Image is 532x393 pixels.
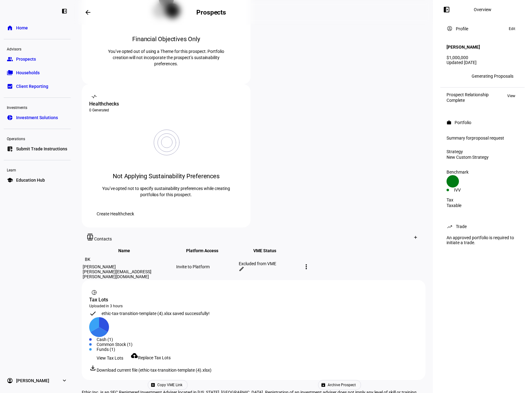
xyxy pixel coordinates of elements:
div: Healthchecks [89,100,243,108]
span: View Tax Lots [97,352,123,364]
span: Households [16,70,40,76]
a: groupProspects [4,53,71,65]
eth-mat-symbol: bid_landscape [7,83,13,89]
mat-icon: contacts [87,234,94,240]
a: bid_landscapeClient Reporting [4,80,71,93]
a: homeHome [4,22,71,34]
button: Edit [506,25,518,32]
span: proposal request [472,136,504,140]
div: Trade [456,224,467,229]
span: Platform Access [186,248,228,253]
mat-icon: more_vert [303,263,310,270]
div: Portfolio [455,120,471,125]
div: Prospect Relationship [447,92,489,97]
div: New Custom Strategy [447,155,518,160]
mat-icon: vital_signs [91,93,97,100]
span: Contacts [94,236,112,241]
span: Submit Trade Instructions [16,146,67,152]
span: VME Status [253,248,286,253]
eth-panel-overview-card-header: Portfolio [447,119,518,126]
mat-icon: pie_chart [91,289,97,296]
div: $1,000,000 [447,55,518,60]
div: 0 Generated [89,108,243,113]
a: folder_copyHouseholds [4,67,71,79]
div: Not Applying Sustainability Preferences [101,172,231,180]
span: [PERSON_NAME] [16,378,49,384]
div: Tax Lots [89,296,418,304]
eth-mat-symbol: pie_chart [7,114,13,121]
mat-icon: account_circle [447,25,453,32]
span: Copy VME Link [157,380,182,390]
mat-icon: work [447,120,451,125]
eth-mat-symbol: folder_copy [7,70,13,76]
span: Education Hub [16,177,45,183]
span: Replace Tax Lots [138,355,171,360]
button: View [504,92,518,100]
mat-icon: file_download [89,364,97,372]
eth-mat-symbol: school [7,177,13,183]
span: View [507,92,515,100]
div: An approved portfolio is required to initiate a trade. [443,233,522,248]
span: Edit [509,25,515,32]
div: Updated [DATE] [447,60,518,65]
eth-card-help-content: Not Applying Sustainability Preferences [91,114,241,208]
eth-mat-symbol: list_alt_add [7,146,13,152]
div: Excluded from VME [239,261,300,266]
mat-icon: ballot [150,382,155,387]
button: Create Healthcheck [89,208,142,220]
h4: [PERSON_NAME] [447,45,480,50]
div: Summary for [447,136,518,140]
eth-mat-symbol: expand_more [61,378,68,384]
div: Profile [456,26,468,31]
span: Archive Prospect [328,380,356,390]
mat-icon: cloud_upload [131,352,138,359]
span: BK [449,74,454,78]
div: Financial Objectives Only [101,35,231,43]
div: Uploaded in 3 hours [89,304,418,309]
div: Investments [4,103,71,111]
div: [PERSON_NAME][EMAIL_ADDRESS][PERSON_NAME][DOMAIN_NAME] [83,269,175,279]
div: Cash (1) [97,337,418,342]
button: Archive Prospect [318,380,361,390]
div: Benchmark [447,170,518,175]
div: ethic-tax-transition-template (4).xlsx saved successfully! [102,311,210,316]
div: Generating Proposals [472,74,513,79]
a: pie_chartInvestment Solutions [4,111,71,124]
div: Complete [447,98,489,103]
eth-mat-symbol: left_panel_close [61,8,68,14]
mat-icon: edit [239,266,244,272]
eth-mat-symbol: account_circle [7,378,13,384]
div: Common Stock (1) [97,342,418,347]
h2: Prospects [196,9,226,16]
div: Taxable [447,203,518,208]
div: Advisors [4,44,71,53]
div: Funds (1) [97,347,418,352]
div: Invite to Platform [176,264,238,269]
eth-panel-overview-card-header: Profile [447,25,518,32]
mat-icon: trending_up [447,223,453,230]
button: View Tax Lots [89,352,131,364]
mat-icon: archive [321,382,326,387]
div: Strategy [447,149,518,154]
div: Operations [4,134,71,143]
mat-icon: left_panel_open [443,6,450,13]
div: [PERSON_NAME] [83,264,175,269]
div: IVV [454,188,482,192]
span: Home [16,25,28,31]
eth-panel-overview-card-header: Trade [447,223,518,230]
eth-mat-symbol: group [7,56,13,62]
span: Prospects [16,56,36,62]
span: Client Reporting [16,83,48,89]
div: BK [83,254,93,264]
p: You’ve opted not to specify sustainability preferences while creating portfolios for this prospect. [101,185,231,198]
span: Investment Solutions [16,114,58,121]
span: Name [118,248,139,253]
button: Copy VME Link [148,380,188,390]
mat-icon: check [89,310,97,317]
eth-mat-symbol: home [7,25,13,31]
span: Download current file (ethic-tax-transition-template (4).xlsx) [97,368,211,373]
div: Overview [474,7,491,12]
p: You’ve opted out of using a Theme for this prospect. Portfolio creation will not incorporate the ... [101,48,231,67]
div: Tax [447,197,518,202]
span: Create Healthcheck [97,208,134,220]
